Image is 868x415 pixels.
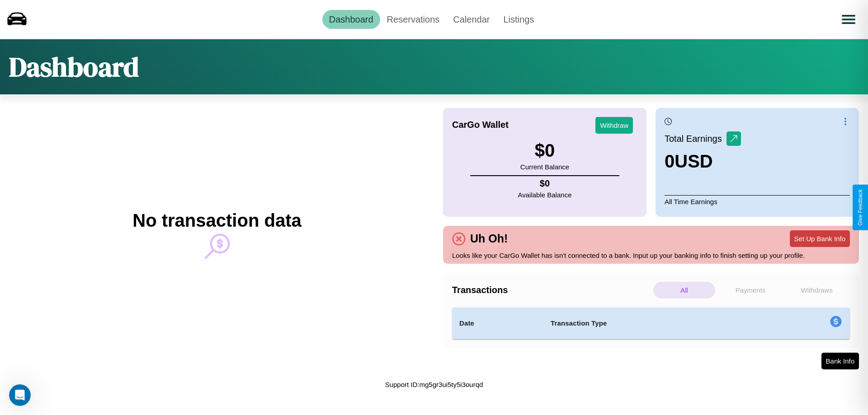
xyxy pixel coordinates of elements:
[551,318,756,329] h4: Transaction Type
[459,318,536,329] h4: Date
[665,195,850,208] p: All Time Earnings
[520,140,569,161] h3: $ 0
[665,131,726,147] p: Total Earnings
[790,230,850,247] button: Set Up Bank Info
[857,189,863,226] div: Give Feedback
[132,210,301,231] h2: No transaction data
[786,282,848,298] p: Withdraws
[720,282,782,298] p: Payments
[653,282,715,298] p: All
[466,232,512,245] h4: Uh Oh!
[446,10,496,29] a: Calendar
[452,120,509,130] h4: CarGo Wallet
[452,249,850,261] p: Looks like your CarGo Wallet has isn't connected to a bank. Input up your banking info to finish ...
[322,10,380,29] a: Dashboard
[9,48,139,85] h1: Dashboard
[665,151,741,172] h3: 0 USD
[452,308,850,339] table: simple table
[821,353,859,369] button: Bank Info
[836,7,861,32] button: Open menu
[595,117,633,134] button: Withdraw
[518,178,572,189] h4: $ 0
[452,285,651,295] h4: Transactions
[385,378,483,391] p: Support ID: mg5gr3ui5ty5i3ourqd
[9,384,31,406] iframe: Intercom live chat
[380,10,447,29] a: Reservations
[496,10,541,29] a: Listings
[520,161,569,173] p: Current Balance
[518,189,572,201] p: Available Balance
